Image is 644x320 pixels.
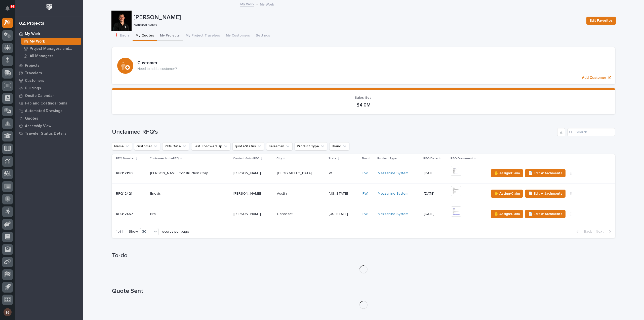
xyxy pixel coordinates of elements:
button: Edit Favorites [586,17,616,25]
button: ✋ Assign/Claim [491,190,523,198]
p: [PERSON_NAME] [233,211,262,216]
p: 93 [11,5,14,8]
button: Notifications [2,3,13,14]
p: [PERSON_NAME] [233,170,262,175]
h3: Customer [137,60,177,66]
p: 1 of 1 [112,226,127,238]
p: [PERSON_NAME] [233,191,262,196]
button: Product Type [295,142,327,150]
p: [PERSON_NAME] [134,14,582,21]
p: Travelers [25,71,42,76]
span: 📄 Edit Attachments [528,170,562,176]
a: Onsite Calendar [15,92,83,99]
a: My Work [240,1,254,7]
p: Assembly View [25,124,51,128]
p: Onsite Calendar [25,94,54,98]
p: [DATE] [424,192,447,196]
p: My Work [260,1,274,7]
a: Customers [15,77,83,84]
p: Show [129,230,138,234]
p: Product Type [377,156,397,161]
a: Mezzanine System [378,212,408,216]
input: Search [567,128,615,136]
tr: RFQ12421RFQ12421 EnovisEnovis [PERSON_NAME][PERSON_NAME] AustinAustin [US_STATE][US_STATE] PWI Me... [112,183,615,204]
a: Project Managers and Engineers [19,45,83,52]
a: My Work [15,30,83,38]
p: [PERSON_NAME] Construction Corp [150,170,209,175]
p: Add Customer [582,76,606,80]
button: quoteStatus [232,142,264,150]
a: PWI [363,192,368,196]
p: Austin [277,191,288,196]
a: All Managers [19,52,83,59]
button: Name [112,142,132,150]
img: Workspace Logo [45,3,54,12]
p: $4.0M [118,102,609,108]
button: 📄 Edit Attachments [525,210,566,218]
a: PWI [363,212,368,216]
p: Customer Auto-RFQ [150,156,179,161]
span: Back [581,229,592,234]
p: RFQ Date [423,156,438,161]
span: Next [596,229,607,234]
p: State [328,156,337,161]
button: RFQ Date [162,142,189,150]
span: ✋ Assign/Claim [494,211,520,217]
a: My Work [19,38,83,45]
p: [US_STATE] [329,191,349,196]
a: Automated Drawings [15,107,83,115]
button: Next [594,229,615,234]
button: Settings [253,31,273,41]
p: Automated Drawings [25,109,62,113]
button: 📄 Edit Attachments [525,190,566,198]
p: All Managers [30,54,53,58]
h1: Quote Sent [112,288,615,295]
p: Customers [25,79,44,83]
p: My Work [30,39,45,44]
p: Project Managers and Engineers [30,47,79,51]
button: customer [134,142,160,150]
div: Notifications93 [6,6,13,14]
a: PWI [363,171,368,175]
div: 30 [140,229,152,234]
p: N/a [150,211,157,216]
p: Fab and Coatings Items [25,101,67,106]
p: [US_STATE] [329,211,349,216]
span: ✋ Assign/Claim [494,191,520,197]
button: My Customers [223,31,253,41]
p: Projects [25,63,39,68]
div: 02. Projects [19,21,44,26]
p: Quotes [25,116,38,121]
p: Buildings [25,86,41,91]
span: ✋ Assign/Claim [494,170,520,176]
p: City [276,156,282,161]
tr: RFQ12457RFQ12457 N/aN/a [PERSON_NAME][PERSON_NAME] CohassetCohasset [US_STATE][US_STATE] PWI Mezz... [112,204,615,224]
p: RFQ Number [116,156,135,161]
button: users-avatar [2,307,13,317]
span: 📄 Edit Attachments [528,211,562,217]
h1: Unclaimed RFQ's [112,128,555,136]
tr: RFQ12190RFQ12190 [PERSON_NAME] Construction Corp[PERSON_NAME] Construction Corp [PERSON_NAME][PER... [112,163,615,183]
button: Brand [329,142,349,150]
button: My Quotes [133,31,157,41]
button: ✋ Assign/Claim [491,210,523,218]
button: Salesman [266,142,293,150]
p: [DATE] [424,212,447,216]
a: Projects [15,62,83,69]
a: Quotes [15,115,83,122]
p: RFQ Document [451,156,473,161]
a: Traveler Status Details [15,130,83,137]
a: Travelers [15,69,83,77]
a: Fab and Coatings Items [15,99,83,107]
p: [DATE] [424,171,447,175]
span: Edit Favorites [590,18,613,24]
p: National Sales [134,23,580,27]
p: My Work [25,32,40,36]
p: records per page [161,230,189,234]
p: Contact Auto-RFQ [233,156,260,161]
h1: To-do [112,252,615,259]
a: Mezzanine System [378,192,408,196]
p: Enovis [150,191,162,196]
button: 📄 Edit Attachments [525,169,566,177]
a: Assembly View [15,122,83,130]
